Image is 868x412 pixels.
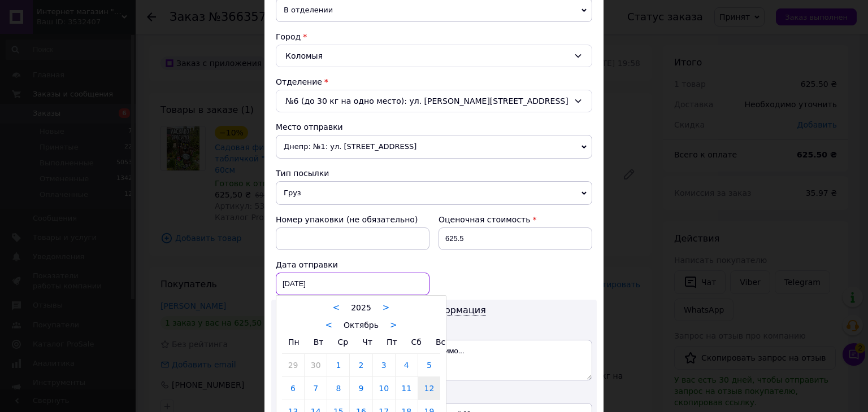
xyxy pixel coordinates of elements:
[344,321,379,330] span: Октябрь
[387,338,397,347] span: Пт
[362,338,372,347] span: Чт
[383,303,390,313] a: >
[411,338,422,347] span: Сб
[288,338,300,347] span: Пн
[390,320,397,330] a: >
[350,377,372,400] a: 9
[351,303,371,312] span: 2025
[305,354,327,376] a: 30
[337,338,348,347] span: Ср
[396,377,418,400] a: 11
[333,303,340,313] a: <
[373,354,395,376] a: 3
[314,338,324,347] span: Вт
[282,354,304,376] a: 29
[418,377,440,400] a: 12
[327,377,349,400] a: 8
[396,354,418,376] a: 4
[373,377,395,400] a: 10
[350,354,372,376] a: 2
[327,354,349,376] a: 1
[418,354,440,376] a: 5
[282,377,304,400] a: 6
[325,320,333,330] a: <
[436,338,445,347] span: Вс
[305,377,327,400] a: 7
